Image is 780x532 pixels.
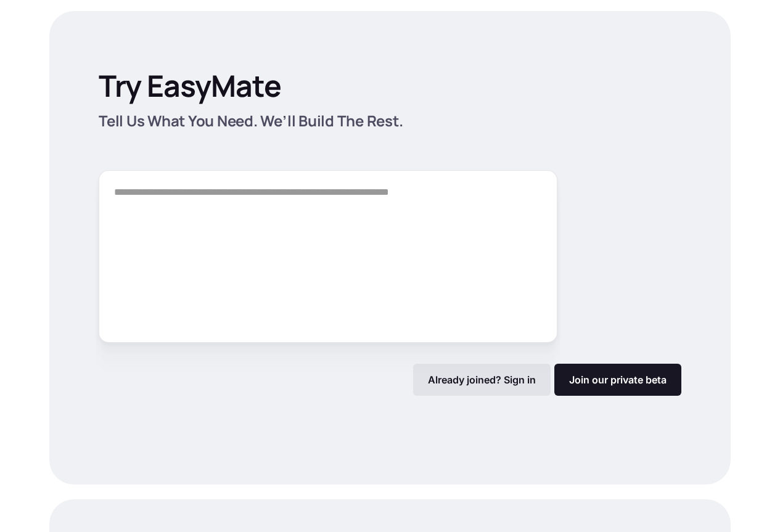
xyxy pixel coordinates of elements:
p: Tell Us What You Need. We’ll Build The Rest. [99,111,680,131]
p: Already joined? Sign in [428,374,536,386]
a: Join our private beta [554,364,681,396]
p: Try EasyMate [99,68,281,104]
a: Already joined? Sign in [413,364,551,396]
form: Form [99,170,681,396]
